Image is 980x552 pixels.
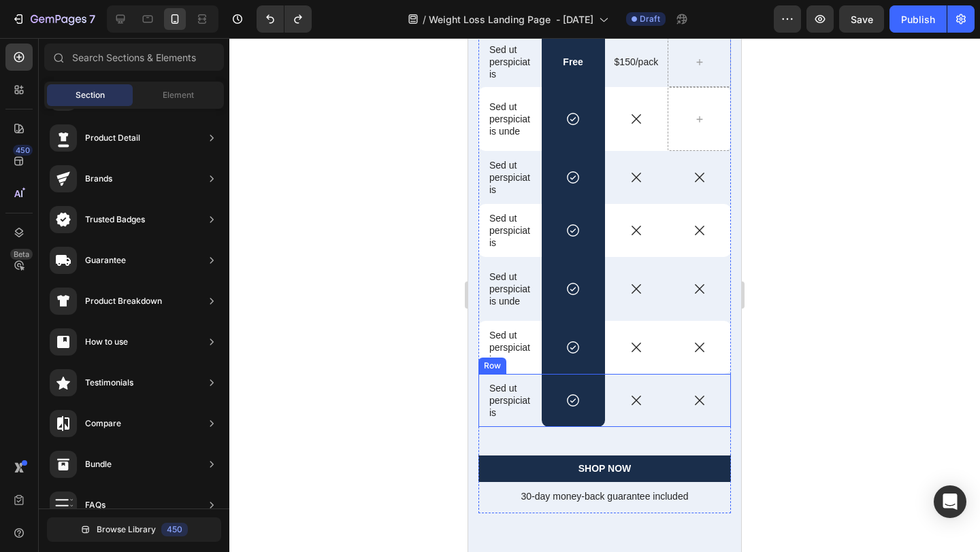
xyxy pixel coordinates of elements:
[85,254,126,267] div: Guarantee
[85,498,105,512] div: FAQs
[97,523,156,536] span: Browse Library
[468,38,741,552] iframe: Design area
[85,294,162,308] div: Product Breakdown
[851,14,873,25] span: Save
[10,249,33,260] div: Beta
[5,5,101,33] button: 7
[13,145,33,156] div: 450
[934,485,966,518] div: Open Intercom Messenger
[85,213,145,226] div: Trusted Badges
[47,517,221,542] button: Browse Library450
[44,44,224,71] input: Search Sections & Elements
[76,89,105,101] span: Section
[423,12,426,27] span: /
[161,523,188,536] div: 450
[85,131,140,145] div: Product Detail
[429,12,593,27] span: Weight Loss Landing Page - [DATE]
[163,89,194,101] span: Element
[85,172,112,186] div: Brands
[640,13,660,25] span: Draft
[85,376,133,390] div: Testimonials
[839,5,884,33] button: Save
[889,5,947,33] button: Publish
[257,5,312,33] div: Undo/Redo
[85,417,121,430] div: Compare
[901,12,935,27] div: Publish
[89,11,95,27] p: 7
[85,458,112,471] div: Bundle
[85,335,128,349] div: How to use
